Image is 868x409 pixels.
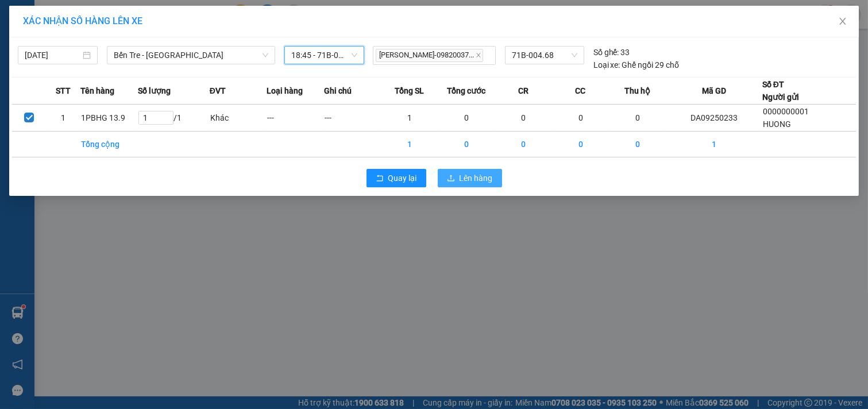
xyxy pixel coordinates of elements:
span: 18:45 - 71B-004.68 [291,47,357,64]
span: rollback [376,174,384,183]
button: uploadLên hàng [438,169,502,187]
span: HUONG [763,119,791,129]
td: 0 [495,105,552,132]
td: --- [267,105,323,132]
span: Lên hàng [460,172,493,184]
span: Tổng SL [395,84,424,97]
span: XÁC NHẬN SỐ HÀNG LÊN XE [23,16,142,26]
span: close [838,17,847,26]
td: 1 [381,105,438,132]
td: 1 [381,132,438,157]
span: Ghi chú [324,84,352,97]
td: --- [324,105,381,132]
span: Loại xe: [593,59,620,71]
button: Close [827,6,859,38]
td: DA09250233 [666,105,762,132]
td: 0 [552,132,609,157]
span: STT [56,84,71,97]
span: close [476,52,481,58]
div: 33 [593,46,630,59]
td: Khác [210,105,267,132]
div: Số ĐT Người gửi [762,78,799,103]
td: 0 [609,105,666,132]
td: 0 [552,105,609,132]
td: 1 [666,132,762,157]
td: 0 [495,132,552,157]
td: 1 [47,105,81,132]
td: 1PBHG 13.9 [80,105,137,132]
span: ĐVT [210,84,226,97]
button: rollbackQuay lại [367,169,426,187]
span: down [262,52,269,59]
span: upload [447,174,455,183]
input: 13/09/2025 [25,49,80,61]
span: Tên hàng [80,84,114,97]
div: Ghế ngồi 29 chỗ [593,59,680,71]
span: Bến Tre - Sài Gòn [114,47,268,64]
span: CR [518,84,528,97]
span: Tổng cước [447,84,485,97]
span: CC [575,84,585,97]
span: Quay lại [388,172,417,184]
td: 0 [438,105,495,132]
span: [PERSON_NAME]-09820037... [376,49,483,62]
td: 0 [438,132,495,157]
td: Tổng cộng [80,132,137,157]
td: / 1 [138,105,210,132]
span: Mã GD [702,84,726,97]
span: 0000000001 [763,107,809,116]
span: Số lượng [138,84,171,97]
span: Loại hàng [267,84,303,97]
span: Số ghế: [593,46,619,59]
td: 0 [609,132,666,157]
span: 71B-004.68 [512,47,577,64]
span: Thu hộ [624,84,650,97]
